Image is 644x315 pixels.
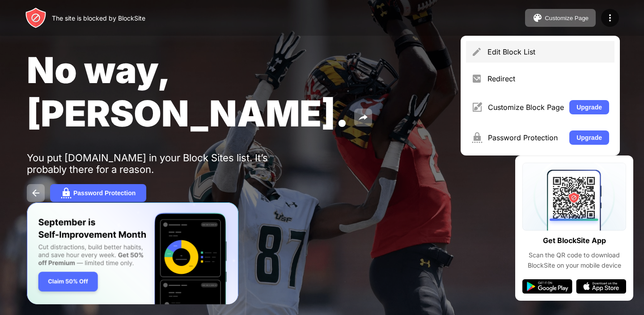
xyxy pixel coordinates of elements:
[61,188,72,198] img: password.svg
[25,7,47,29] img: header-logo.svg
[488,133,564,142] div: Password Protection
[522,250,626,270] div: Scan the QR code to download BlockSite on your mobile device
[73,189,136,197] div: Password Protection
[522,279,572,294] img: google-play.svg
[487,47,609,56] div: Edit Block List
[27,152,303,175] div: You put [DOMAIN_NAME] in your Block Sites list. It’s probably there for a reason.
[358,112,369,123] img: share.svg
[488,103,564,112] div: Customize Block Page
[576,279,626,294] img: app-store.svg
[471,46,482,57] img: menu-pencil.svg
[471,132,483,143] img: menu-password.svg
[487,74,609,83] div: Redirect
[471,73,482,84] img: menu-redirect.svg
[50,184,146,202] button: Password Protection
[27,48,349,135] span: No way, [PERSON_NAME].
[525,9,596,27] button: Customize Page
[569,100,609,114] button: Upgrade
[545,15,589,21] div: Customize Page
[52,14,145,22] div: The site is blocked by BlockSite
[569,130,609,145] button: Upgrade
[27,202,238,305] iframe: Banner
[30,188,41,198] img: back.svg
[532,13,543,23] img: pallet.svg
[471,102,483,113] img: menu-customize.svg
[605,13,615,23] img: menu-icon.svg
